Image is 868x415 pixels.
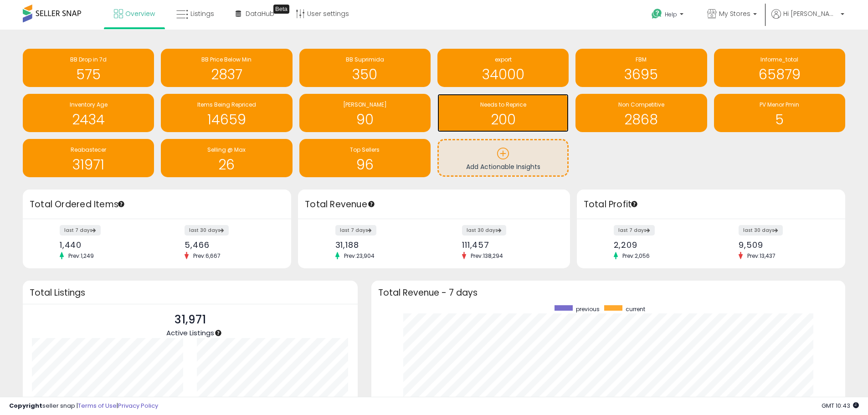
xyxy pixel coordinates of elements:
[78,401,117,410] a: Terms of Use
[117,200,125,208] div: Tooltip anchor
[437,94,569,132] a: Needs to Reprice 200
[714,49,845,87] a: Informe_total 65879
[335,240,427,250] div: 31,188
[185,225,229,236] label: last 30 days
[466,162,540,171] span: Add Actionable Insights
[437,49,569,87] a: export 34000
[350,146,380,154] span: Top Sellers
[161,139,292,177] a: Selling @ Max 26
[626,305,645,313] span: current
[822,401,859,410] span: 2025-08-18 10:43 GMT
[64,252,98,260] span: Prev: 1,249
[580,67,702,82] h1: 3695
[207,146,246,154] span: Selling @ Max
[442,112,564,127] h1: 200
[771,9,844,30] a: Hi [PERSON_NAME]
[339,252,379,260] span: Prev: 23,904
[9,401,42,410] strong: Copyright
[462,225,506,236] label: last 30 days
[614,225,655,236] label: last 7 days
[299,139,431,177] a: Top Sellers 96
[304,157,426,172] h1: 96
[60,240,150,250] div: 1,440
[343,101,387,108] span: [PERSON_NAME]
[118,401,158,410] a: Privacy Policy
[23,94,154,132] a: Inventory Age 2434
[305,198,563,211] h3: Total Revenue
[304,67,426,82] h1: 350
[27,157,149,172] h1: 31971
[273,5,289,14] div: Tooltip anchor
[161,49,292,87] a: BB Price Below Min 2837
[125,9,155,18] span: Overview
[70,56,107,63] span: BB Drop in 7d
[783,9,838,18] span: Hi [PERSON_NAME]
[161,94,292,132] a: Items Being Repriced 14659
[299,49,431,87] a: BB Suprimida 350
[719,112,841,127] h1: 5
[714,94,845,132] a: PV Menor Pmin 5
[335,225,376,236] label: last 7 days
[185,240,275,250] div: 5,466
[739,240,829,250] div: 9,509
[462,240,554,250] div: 111,457
[584,198,838,211] h3: Total Profit
[378,289,838,296] h3: Total Revenue - 7 days
[165,157,288,172] h1: 26
[367,200,375,208] div: Tooltip anchor
[246,9,274,18] span: DataHub
[630,200,638,208] div: Tooltip anchor
[304,112,426,127] h1: 90
[189,252,225,260] span: Prev: 6,667
[495,56,512,63] span: export
[636,56,647,63] span: FBM
[618,252,654,260] span: Prev: 2,056
[165,112,288,127] h1: 14659
[743,252,780,260] span: Prev: 13,437
[299,94,431,132] a: [PERSON_NAME] 90
[466,252,508,260] span: Prev: 138,294
[201,56,252,63] span: BB Price Below Min
[27,67,149,82] h1: 575
[442,67,564,82] h1: 34000
[644,1,693,30] a: Help
[166,328,214,338] span: Active Listings
[71,146,106,154] span: Reabastecer
[165,67,288,82] h1: 2837
[30,289,351,296] h3: Total Listings
[23,49,154,87] a: BB Drop in 7d 575
[439,140,567,175] a: Add Actionable Insights
[480,101,526,108] span: Needs to Reprice
[739,225,783,236] label: last 30 days
[197,101,256,108] span: Items Being Repriced
[346,56,384,63] span: BB Suprimida
[30,198,284,211] h3: Total Ordered Items
[719,9,750,18] span: My Stores
[575,94,707,132] a: Non Competitive 2868
[614,240,704,250] div: 2,209
[719,67,841,82] h1: 65879
[576,305,600,313] span: previous
[618,101,664,108] span: Non Competitive
[190,9,214,18] span: Listings
[27,112,149,127] h1: 2434
[214,329,222,337] div: Tooltip anchor
[651,8,663,20] i: Get Help
[760,56,798,63] span: Informe_total
[23,139,154,177] a: Reabastecer 31971
[166,311,214,328] p: 31,971
[575,49,707,87] a: FBM 3695
[580,112,702,127] h1: 2868
[665,10,677,18] span: Help
[60,225,101,236] label: last 7 days
[9,402,158,410] div: seller snap | |
[760,101,799,108] span: PV Menor Pmin
[70,101,108,108] span: Inventory Age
